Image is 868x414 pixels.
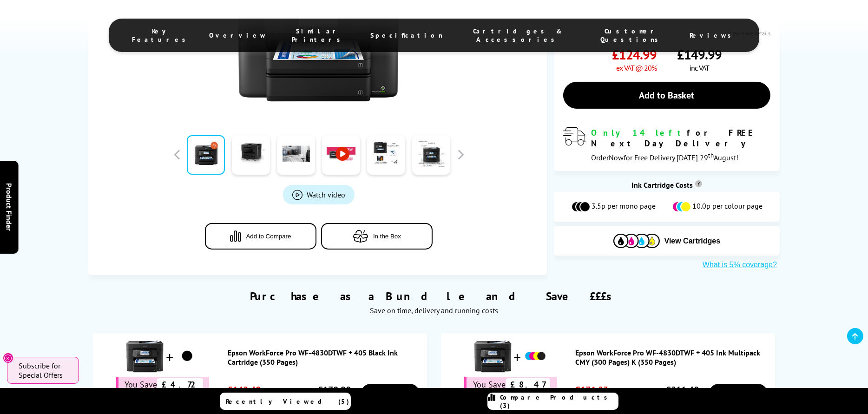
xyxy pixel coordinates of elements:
[100,306,768,315] div: Save on time, delivery and running costs
[575,348,770,367] a: Epson WorkForce Pro WF-4830DTWF + 405 Ink Multipack CMY (300 Pages) K (350 Pages)
[487,393,618,410] a: Compare Products (3)
[474,338,512,375] img: Epson WorkForce Pro WF-4830DTWF + 405 Ink Multipack CMY (300 Pages) K (350 Pages)
[373,233,401,240] span: In the Box
[524,345,547,368] img: Epson WorkForce Pro WF-4830DTWF + 405 Ink Multipack CMY (300 Pages) K (350 Pages)
[116,377,209,392] div: You Save
[246,233,291,240] span: Add to Compare
[592,201,656,212] span: 3.5p per mono page
[695,180,702,187] sup: Cost per page
[664,237,721,245] span: View Cartridges
[563,127,770,162] div: modal_delivery
[307,190,345,199] span: Watch video
[690,63,709,72] span: inc VAT
[285,27,352,44] span: Similar Printers
[700,260,780,269] button: What is 5% coverage?
[205,223,316,250] button: Add to Compare
[176,345,199,368] img: Epson WorkForce Pro WF-4830DTWF + 405 Black Ink Cartridge (350 Pages)
[690,31,736,39] span: Reviews
[318,384,351,396] span: £170.98
[132,27,191,44] span: Key Features
[228,348,423,367] a: Epson WorkForce Pro WF-4830DTWF + 405 Black Ink Cartridge (350 Pages)
[506,378,550,391] span: £8.47
[692,201,763,212] span: 10.0p per colour page
[613,234,660,248] img: Cartridges
[3,353,13,363] button: Close
[561,233,773,249] button: View Cartridges
[666,384,699,396] span: £211.48
[461,27,574,44] span: Cartridges & Accessories
[609,153,624,162] span: Now
[563,82,770,109] a: Add to Basket
[500,393,618,410] span: Compare Products (3)
[593,27,671,44] span: Customer Questions
[370,31,443,39] span: Specification
[361,384,420,405] a: Buy
[5,183,14,231] span: Product Finder
[126,338,164,375] img: Epson WorkForce Pro WF-4830DTWF + 405 Black Ink Cartridge (350 Pages)
[226,397,349,406] span: Recently Viewed (5)
[283,185,355,204] a: Product_All_Videos
[88,275,780,320] div: Purchase as a Bundle and Save £££s
[591,127,770,149] div: for FREE Next Day Delivery
[19,361,70,380] span: Subscribe for Special Offers
[616,63,657,72] span: ex VAT @ 20%
[209,31,267,39] span: Overview
[591,153,738,162] span: Order for Free Delivery [DATE] 29 August!
[709,384,768,405] a: Buy
[157,378,203,391] span: £4.72
[591,127,687,138] span: Only 14 left
[220,393,351,410] a: Recently Viewed (5)
[464,377,557,392] div: You Save
[708,151,714,159] sup: th
[321,223,433,250] button: In the Box
[575,384,617,396] span: £176.23
[554,180,780,190] div: Ink Cartridge Costs
[228,384,269,396] span: £142.48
